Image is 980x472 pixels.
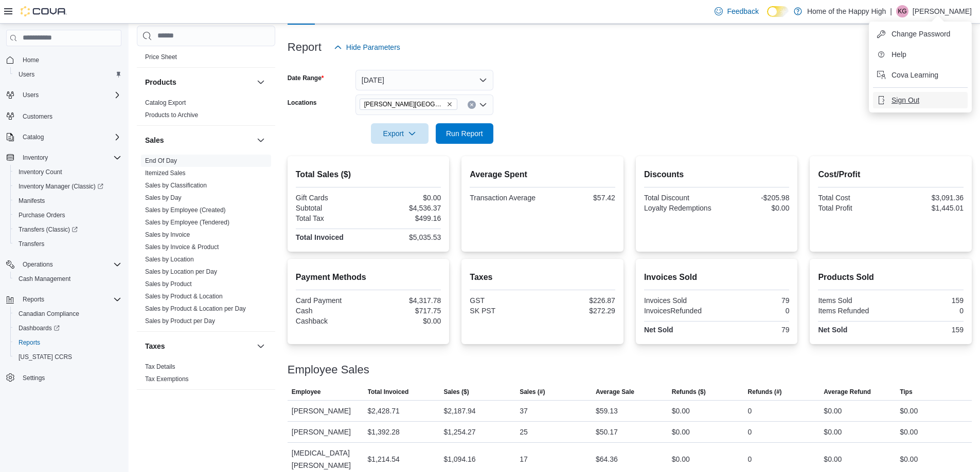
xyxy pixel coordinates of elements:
a: Dashboards [14,322,64,334]
a: Sales by Location [145,256,194,263]
div: $1,094.16 [443,453,475,465]
h2: Products Sold [818,271,964,284]
div: Total Profit [818,204,888,212]
a: Feedback [710,1,762,22]
span: [PERSON_NAME][GEOGRAPHIC_DATA] - Fire & Flower [364,99,444,109]
span: Inventory Count [19,168,62,176]
div: $499.16 [370,214,441,222]
div: $226.87 [545,296,615,305]
span: Refunds (#) [748,388,782,396]
span: Reports [19,338,40,347]
div: 17 [520,453,528,465]
a: End Of Day [145,157,177,164]
span: Inventory Manager (Classic) [19,182,103,191]
a: Inventory Manager (Classic) [10,179,126,194]
div: Loyalty Redemptions [644,204,715,212]
a: Inventory Count [14,166,66,178]
div: Total Discount [644,194,715,202]
div: Gift Cards [296,194,366,202]
div: SK PST [470,307,540,315]
button: Customers [2,108,126,123]
div: $0.00 [900,453,918,465]
a: [US_STATE] CCRS [14,351,76,363]
span: Catalog Export [145,99,186,107]
a: Sales by Invoice [145,231,190,238]
span: Inventory Manager (Classic) [14,180,121,193]
div: 0 [893,307,964,315]
div: $717.75 [370,307,441,315]
div: $1,392.28 [368,426,400,438]
span: Home [23,56,39,64]
span: Total Invoiced [368,388,409,396]
span: Average Sale [596,388,634,396]
span: Sales by Invoice [145,231,190,239]
a: Reports [14,336,44,349]
h2: Cost/Profit [818,168,964,181]
label: Locations [288,99,317,107]
span: End Of Day [145,157,177,165]
div: Items Sold [818,296,888,305]
button: Remove Estevan - Estevan Plaza - Fire & Flower from selection in this group [447,101,453,107]
h2: Payment Methods [296,271,441,284]
button: Users [19,89,43,101]
span: Inventory [19,152,121,164]
span: Hide Parameters [346,42,400,52]
button: Users [2,88,126,102]
span: Canadian Compliance [19,310,79,318]
div: $50.17 [596,426,618,438]
button: Hide Parameters [330,37,404,58]
a: Manifests [14,195,49,207]
span: Sales by Day [145,194,182,202]
div: $0.00 [900,426,918,438]
span: Refunds ($) [672,388,706,396]
p: [PERSON_NAME] [913,5,972,17]
div: 37 [520,405,528,417]
span: Sales ($) [443,388,469,396]
button: Sales [255,134,267,146]
span: Sales by Classification [145,181,207,190]
div: $0.00 [824,426,842,438]
div: $64.36 [596,453,618,465]
h3: Taxes [145,341,165,351]
button: Home [2,52,126,67]
button: Reports [19,293,48,306]
p: Home of the Happy High [807,5,886,17]
button: Open list of options [479,101,487,109]
div: Cashback [296,317,366,325]
span: Home [19,53,121,66]
span: Reports [19,293,121,306]
button: Run Report [436,123,493,144]
span: Sales by Location [145,255,194,263]
a: Tax Details [145,363,175,370]
span: Customers [23,112,52,121]
div: $3,091.36 [893,194,964,202]
span: Sales by Product [145,280,192,288]
span: Manifests [14,195,121,207]
span: Dashboards [14,322,121,334]
input: Dark Mode [767,6,789,17]
div: $1,254.27 [443,426,475,438]
img: Cova [21,6,67,16]
a: Transfers (Classic) [10,222,126,237]
button: Sales [145,135,253,145]
span: Sales by Location per Day [145,268,217,276]
div: 0 [748,405,752,417]
span: Sales by Employee (Created) [145,206,226,214]
h2: Discounts [644,168,790,181]
div: $4,536.37 [370,204,441,212]
div: 0 [748,453,752,465]
div: $0.00 [672,426,690,438]
span: Itemized Sales [145,169,186,177]
div: Krystle Glover [896,5,908,17]
div: $0.00 [824,405,842,417]
span: Reports [23,295,44,304]
div: InvoicesRefunded [644,307,715,315]
button: Export [371,123,429,144]
a: Tax Exemptions [145,375,189,383]
div: $0.00 [900,405,918,417]
button: Manifests [10,194,126,208]
a: Transfers (Classic) [14,223,82,236]
span: Sales by Product per Day [145,317,215,325]
button: Catalog [2,130,126,144]
a: Home [19,54,43,66]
